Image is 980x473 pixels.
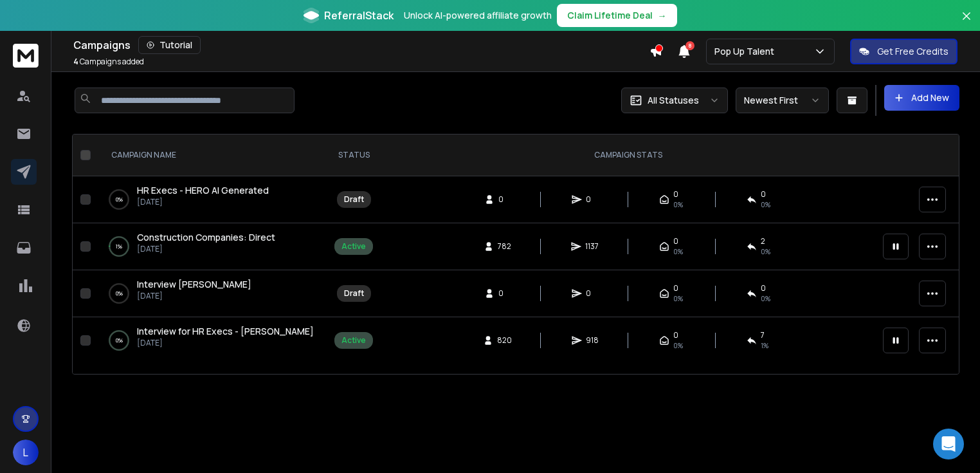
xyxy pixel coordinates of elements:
[73,56,78,67] span: 4
[884,85,959,111] button: Add New
[137,325,314,337] span: Interview for HR Execs - [PERSON_NAME]
[497,335,512,346] span: 820
[116,193,123,206] p: 0 %
[585,241,599,252] span: 1137
[761,236,765,246] span: 2
[73,57,144,67] p: Campaigns added
[761,293,770,304] span: 0%
[761,246,770,257] span: 0 %
[673,246,683,257] span: 0%
[137,244,275,254] p: [DATE]
[498,194,511,205] span: 0
[381,134,875,176] th: CAMPAIGN STATS
[586,194,599,205] span: 0
[96,270,327,317] td: 0%Interview [PERSON_NAME][DATE]
[736,88,829,113] button: Newest First
[761,283,766,293] span: 0
[498,288,511,299] span: 0
[137,338,314,348] p: [DATE]
[344,194,364,205] div: Draft
[137,291,251,301] p: [DATE]
[96,317,327,364] td: 0%Interview for HR Execs - [PERSON_NAME][DATE]
[673,199,683,210] span: 0%
[673,293,683,304] span: 0%
[850,39,957,64] button: Get Free Credits
[761,330,765,340] span: 7
[96,176,327,223] td: 0%HR Execs - HERO AI Generated[DATE]
[404,9,552,22] p: Unlock AI-powered affiliate growth
[933,429,964,459] div: Open Intercom Messenger
[327,134,381,176] th: STATUS
[73,36,649,54] div: Campaigns
[96,223,327,270] td: 1%Construction Companies: Direct[DATE]
[557,4,677,27] button: Claim Lifetime Deal→
[761,340,768,351] span: 1 %
[137,197,269,207] p: [DATE]
[341,335,366,346] div: Active
[586,335,599,346] span: 918
[673,330,678,340] span: 0
[761,189,766,199] span: 0
[137,231,275,244] a: Construction Companies: Direct
[13,440,39,465] button: L
[137,231,275,243] span: Construction Companies: Direct
[498,241,511,252] span: 782
[673,189,678,199] span: 0
[673,340,683,351] span: 0%
[96,134,327,176] th: CAMPAIGN NAME
[648,94,699,107] p: All Statuses
[137,184,269,197] a: HR Execs - HERO AI Generated
[341,241,366,252] div: Active
[673,283,678,293] span: 0
[877,45,948,58] p: Get Free Credits
[137,278,251,290] span: Interview [PERSON_NAME]
[324,8,394,23] span: ReferralStack
[116,240,122,253] p: 1 %
[138,36,201,54] button: Tutorial
[586,288,599,299] span: 0
[137,278,251,291] a: Interview [PERSON_NAME]
[958,8,975,39] button: Close banner
[761,199,770,210] span: 0%
[658,9,667,22] span: →
[673,236,678,246] span: 0
[116,334,123,347] p: 0 %
[714,45,779,58] p: Pop Up Talent
[685,41,694,50] span: 8
[137,184,269,196] span: HR Execs - HERO AI Generated
[116,287,123,300] p: 0 %
[344,288,364,299] div: Draft
[137,325,314,338] a: Interview for HR Execs - [PERSON_NAME]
